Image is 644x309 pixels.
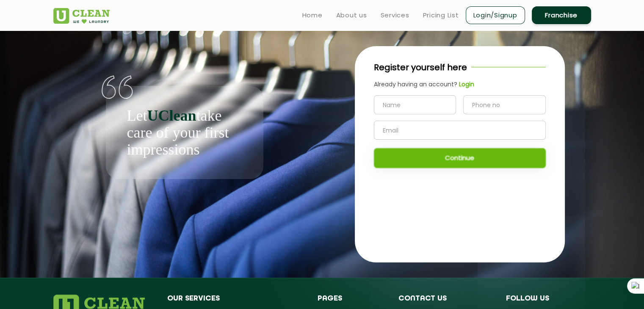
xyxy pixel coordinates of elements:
p: Let take care of your first impressions [127,107,242,158]
a: About us [336,10,367,20]
b: Login [459,80,474,88]
a: Login/Signup [466,6,525,24]
b: UClean [147,107,196,124]
span: Already having an account? [374,80,457,88]
input: Email [374,121,546,140]
a: Login [457,80,474,89]
img: quote-img [102,75,133,99]
a: Franchise [532,6,591,24]
p: Register yourself here [374,61,467,74]
input: Phone no [463,95,546,114]
a: Services [381,10,409,20]
a: Pricing List [423,10,459,20]
input: Name [374,95,456,114]
img: UClean Laundry and Dry Cleaning [53,8,110,24]
a: Home [302,10,323,20]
